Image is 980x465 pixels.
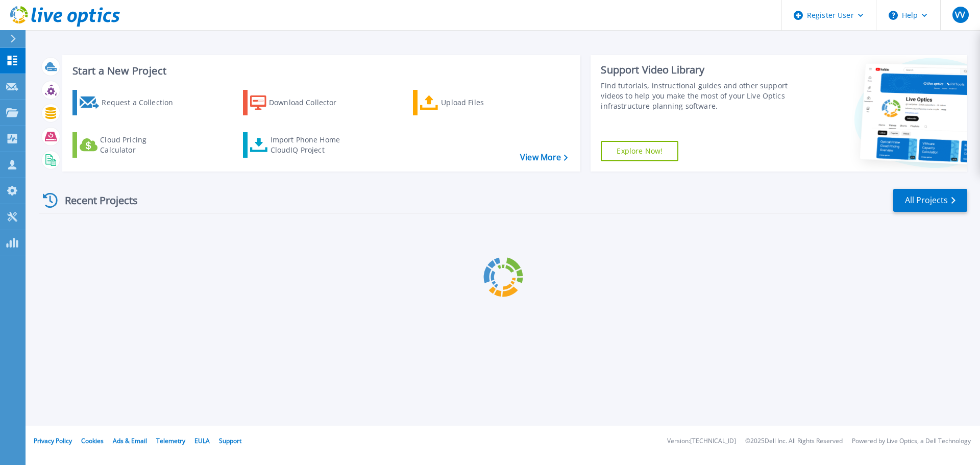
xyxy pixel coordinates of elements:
a: Upload Files [413,90,527,115]
a: Cloud Pricing Calculator [72,132,186,158]
a: Ads & Email [113,436,147,445]
a: EULA [194,436,210,445]
div: Download Collector [269,92,351,113]
div: Import Phone Home CloudIQ Project [271,135,350,155]
a: All Projects [893,189,967,212]
a: Telemetry [156,436,185,445]
li: Version: [TECHNICAL_ID] [667,438,736,445]
div: Find tutorials, instructional guides and other support videos to help you make the most of your L... [601,81,793,111]
div: Recent Projects [39,188,152,213]
div: Support Video Library [601,63,793,77]
div: Request a Collection [102,92,183,113]
div: Cloud Pricing Calculator [100,135,182,155]
a: Support [219,436,241,445]
a: Explore Now! [601,141,678,161]
a: Request a Collection [72,90,186,115]
li: © 2025 Dell Inc. All Rights Reserved [745,438,843,445]
span: VV [955,11,965,19]
li: Powered by Live Optics, a Dell Technology [852,438,971,445]
h3: Start a New Project [72,65,568,77]
a: Cookies [81,436,104,445]
a: Privacy Policy [34,436,72,445]
a: View More [520,153,568,162]
a: Download Collector [243,90,357,115]
div: Upload Files [441,92,523,113]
